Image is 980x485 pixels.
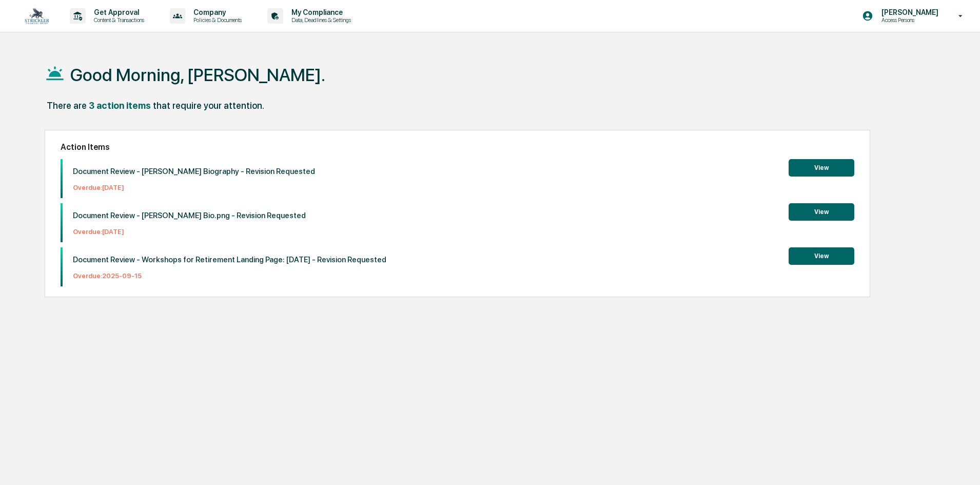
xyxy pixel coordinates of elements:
[789,159,854,177] button: View
[47,100,87,111] div: There are
[86,8,149,16] p: Get Approval
[25,8,49,24] img: logo
[86,16,149,24] p: Content & Transactions
[789,203,854,221] button: View
[70,65,325,85] h1: Good Morning, [PERSON_NAME].
[789,206,854,216] a: View
[153,100,264,111] div: that require your attention.
[61,142,854,152] h2: Action Items
[873,8,944,16] p: [PERSON_NAME]
[73,184,315,191] p: Overdue: [DATE]
[283,8,356,16] p: My Compliance
[873,16,944,24] p: Access Persons
[789,247,854,265] button: View
[73,272,386,280] p: Overdue: 2025-09-15
[73,255,386,264] p: Document Review - Workshops for Retirement Landing Page: [DATE] - Revision Requested
[283,16,356,24] p: Data, Deadlines & Settings
[89,100,151,111] div: 3 action items
[185,16,247,24] p: Policies & Documents
[789,162,854,172] a: View
[185,8,247,16] p: Company
[73,211,306,220] p: Document Review - [PERSON_NAME] Bio.png - Revision Requested
[73,228,306,236] p: Overdue: [DATE]
[789,250,854,260] a: View
[73,167,315,176] p: Document Review - [PERSON_NAME] Biography - Revision Requested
